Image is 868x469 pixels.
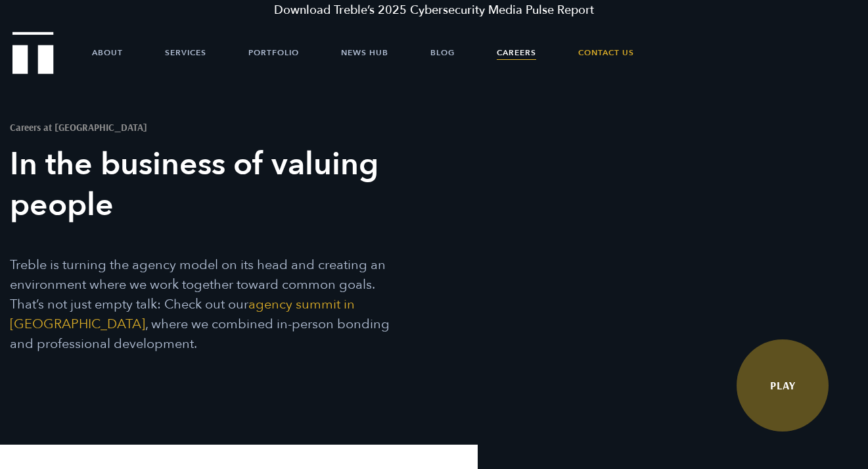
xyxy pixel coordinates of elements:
[578,33,634,72] a: Contact Us
[10,122,411,132] h1: Careers at [GEOGRAPHIC_DATA]
[341,33,388,72] a: News Hub
[10,295,355,333] a: agency summit in [GEOGRAPHIC_DATA]
[10,144,411,226] h3: In the business of valuing people
[92,33,123,72] a: About
[497,33,536,72] a: Careers
[737,339,829,432] a: Watch Video
[12,32,54,74] img: Treble logo
[430,33,455,72] a: Blog
[248,33,299,72] a: Portfolio
[165,33,206,72] a: Services
[10,255,411,354] p: Treble is turning the agency model on its head and creating an environment where we work together...
[13,33,53,73] a: Treble Homepage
